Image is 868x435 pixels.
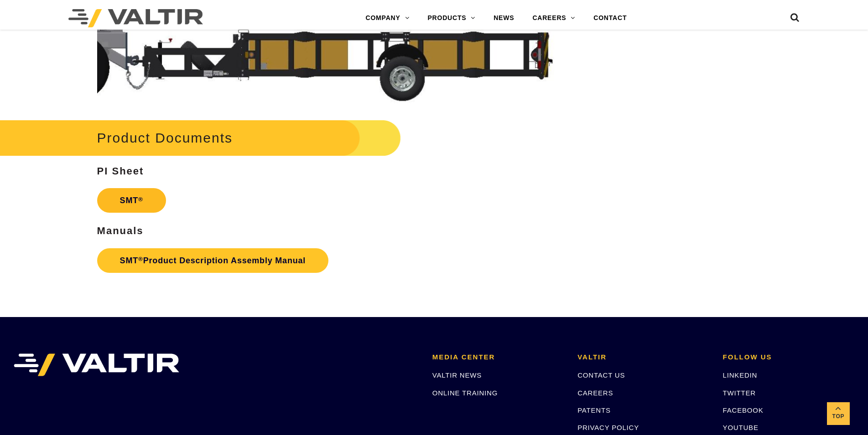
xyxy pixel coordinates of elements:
[356,9,418,27] a: COMPANY
[97,165,144,177] strong: PI Sheet
[523,9,584,27] a: CAREERS
[723,389,756,397] a: TWITTER
[138,196,143,203] sup: ®
[723,424,759,431] a: YOUTUBE
[484,9,523,27] a: NEWS
[432,389,498,397] a: ONLINE TRAINING
[577,353,709,361] h2: VALTIR
[432,371,482,379] a: VALTIR NEWS
[577,371,625,379] a: CONTACT US
[827,402,850,425] a: Top
[723,406,764,414] a: FACEBOOK
[14,353,179,376] img: VALTIR
[577,424,639,431] a: PRIVACY POLICY
[723,353,854,361] h2: FOLLOW US
[97,248,329,273] a: SMT®Product Description Assembly Manual
[138,256,143,262] sup: ®
[68,9,203,27] img: Valtir
[723,371,758,379] a: LINKEDIN
[432,353,564,361] h2: MEDIA CENTER
[827,411,850,422] span: Top
[584,9,636,27] a: CONTACT
[577,389,613,397] a: CAREERS
[97,225,144,236] strong: Manuals
[97,188,166,213] a: SMT®
[418,9,484,27] a: PRODUCTS
[577,406,611,414] a: PATENTS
